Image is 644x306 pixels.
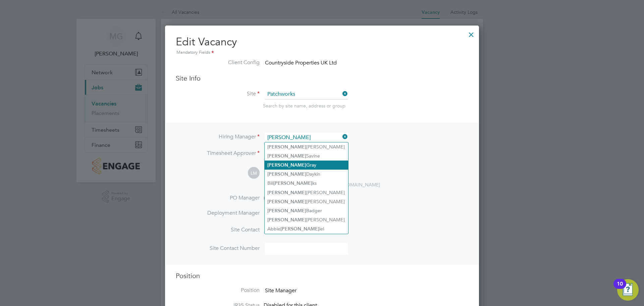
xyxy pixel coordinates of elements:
[267,190,306,195] b: [PERSON_NAME]
[265,59,337,66] span: Countryside Properties UK Ltd
[267,153,306,159] b: [PERSON_NAME]
[176,74,468,83] h3: Site Info
[176,287,260,294] label: Position
[265,287,297,294] span: Site Manager
[265,89,348,99] input: Search for...
[176,150,260,157] label: Timesheet Approver
[267,208,306,214] b: [PERSON_NAME]
[263,103,345,109] span: Search by site name, address or group
[273,180,312,186] b: [PERSON_NAME]
[176,210,260,217] label: Deployment Manager
[265,142,348,151] li: [PERSON_NAME]
[176,245,260,252] label: Site Contact Number
[176,49,468,56] div: Mandatory Fields
[248,167,260,179] span: LM
[265,224,348,233] li: Abbie iel
[265,215,348,224] li: [PERSON_NAME]
[267,162,306,168] b: [PERSON_NAME]
[265,151,348,161] li: Savine
[176,226,260,233] label: Site Contact
[265,179,348,188] li: Bill ks
[264,194,271,201] span: n/a
[176,194,260,202] label: PO Manager
[265,133,348,142] input: Search for...
[267,217,306,223] b: [PERSON_NAME]
[265,188,348,197] li: [PERSON_NAME]
[267,171,306,177] b: [PERSON_NAME]
[617,279,639,301] button: Open Resource Center, 10 new notifications
[176,35,468,56] h2: Edit Vacancy
[265,206,348,215] li: Badger
[176,90,260,97] label: Site
[267,199,306,205] b: [PERSON_NAME]
[265,197,348,206] li: [PERSON_NAME]
[267,144,306,150] b: [PERSON_NAME]
[280,226,319,232] b: [PERSON_NAME]
[617,284,623,293] div: 10
[265,170,348,179] li: Daykin
[265,161,348,170] li: Gray
[176,59,260,66] label: Client Config
[176,271,468,280] h3: Position
[176,133,260,140] label: Hiring Manager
